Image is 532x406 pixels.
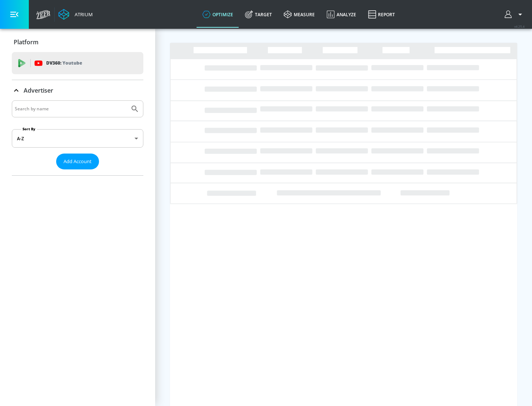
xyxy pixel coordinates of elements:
div: DV360: Youtube [12,52,143,74]
label: Sort By [21,127,37,131]
a: Atrium [58,9,93,20]
div: Advertiser [12,80,143,101]
span: Add Account [64,157,92,166]
div: Advertiser [12,100,143,175]
div: A-Z [12,129,143,148]
nav: list of Advertiser [12,169,143,175]
a: Analyze [321,1,362,28]
p: Advertiser [24,86,53,94]
p: Platform [14,38,38,46]
button: Add Account [56,154,99,169]
a: Report [362,1,401,28]
div: Platform [12,32,143,52]
span: v 4.25.4 [514,24,525,28]
a: Target [239,1,278,28]
div: Atrium [72,11,93,18]
p: Youtube [62,59,82,67]
input: Search by name [15,104,127,114]
a: optimize [197,1,239,28]
a: measure [278,1,321,28]
p: DV360: [46,59,82,67]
